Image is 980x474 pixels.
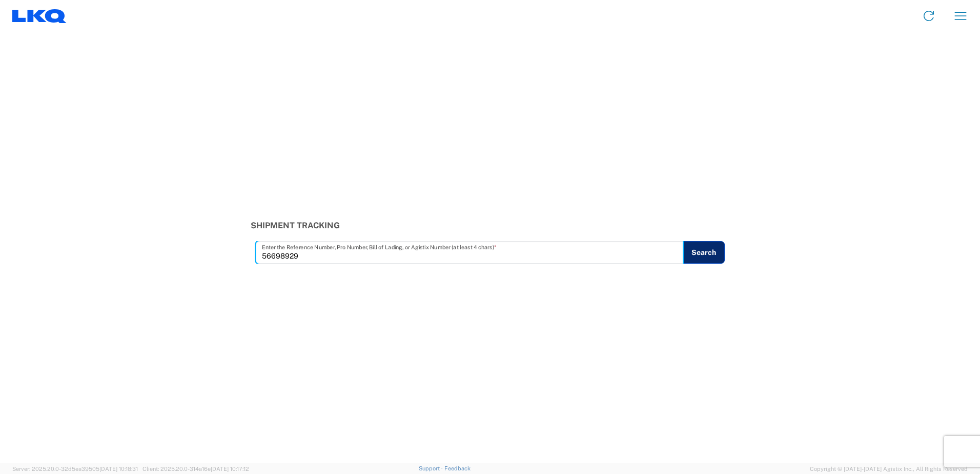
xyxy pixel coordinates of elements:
[683,241,725,264] button: Search
[142,466,249,472] span: Client: 2025.20.0-314a16e
[12,466,138,472] span: Server: 2025.20.0-32d5ea39505
[211,466,249,472] span: [DATE] 10:17:12
[419,465,444,471] a: Support
[810,464,968,473] span: Copyright © [DATE]-[DATE] Agistix Inc., All Rights Reserved
[251,221,730,230] h3: Shipment Tracking
[99,466,138,472] span: [DATE] 10:18:31
[444,465,471,471] a: Feedback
